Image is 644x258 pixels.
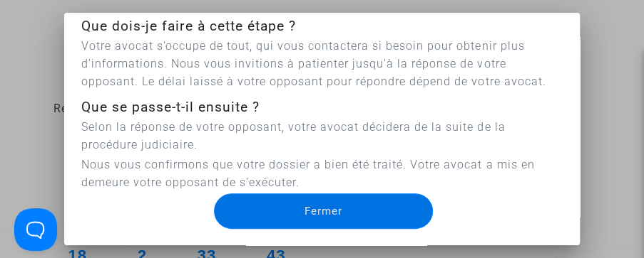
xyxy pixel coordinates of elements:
[81,97,562,118] div: Que se passe-t-il ensuite ?
[305,205,342,217] span: Fermer
[81,16,562,37] div: Que dois-je faire à cette étape ?
[81,37,562,90] p: Votre avocat s’occupe de tout, qui vous contactera si besoin pour obtenir plus d’informations. No...
[81,156,562,191] p: Nous vous confirmons que votre dossier a bien été traité. Votre avocat a mis en demeure votre opp...
[81,118,562,154] p: Selon la réponse de votre opposant, votre avocat décidera de la suite de la procédure judiciaire.
[14,208,57,251] iframe: Help Scout Beacon - Open
[214,193,433,229] button: Fermer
